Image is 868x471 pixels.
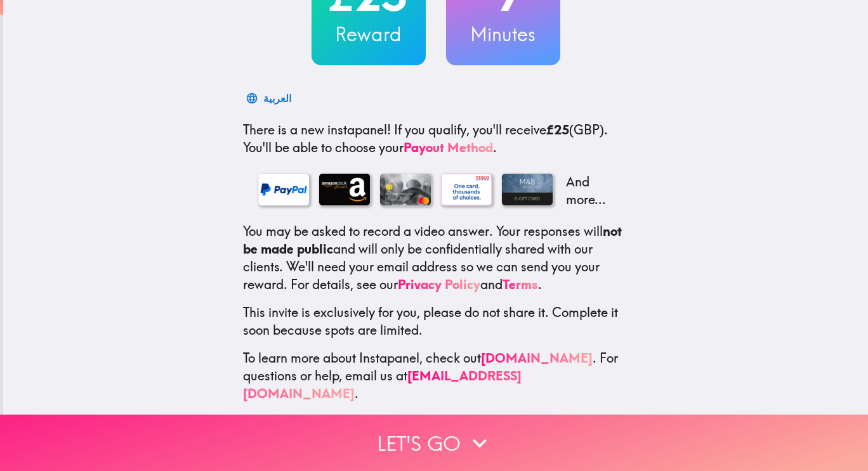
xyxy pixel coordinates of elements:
p: If you qualify, you'll receive (GBP) . You'll be able to choose your . [243,121,629,157]
div: العربية [263,89,291,107]
b: not be made public [243,223,622,257]
p: This invite is exclusively for you, please do not share it. Complete it soon because spots are li... [243,304,629,339]
p: To learn more about Instapanel, check out . For questions or help, email us at . [243,349,629,403]
a: Privacy Policy [398,276,480,292]
a: Payout Method [404,139,493,155]
p: And more... [563,173,614,209]
button: العربية [243,86,296,111]
p: You may be asked to record a video answer. Your responses will and will only be confidentially sh... [243,223,629,294]
a: [EMAIL_ADDRESS][DOMAIN_NAME] [243,368,522,401]
b: £25 [546,122,569,138]
span: There is a new instapanel! [243,122,391,138]
h3: Minutes [446,21,560,48]
a: Terms [503,276,538,292]
a: [DOMAIN_NAME] [481,350,593,366]
h3: Reward [312,21,426,48]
